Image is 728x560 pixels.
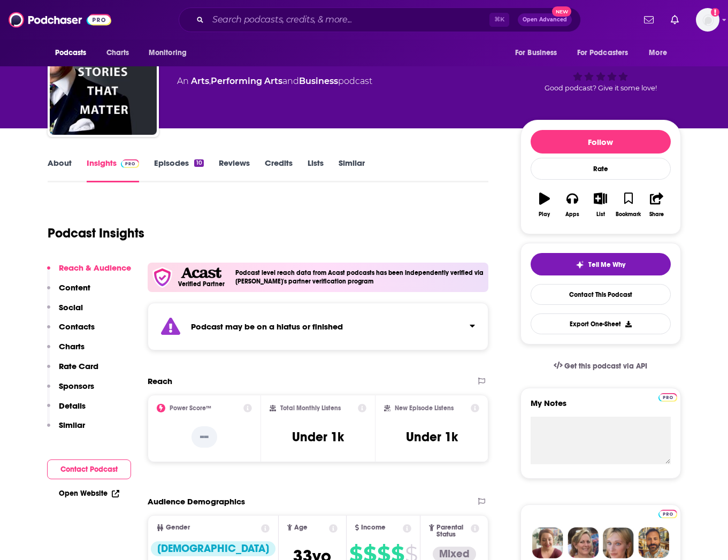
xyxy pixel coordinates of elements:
[638,527,669,558] img: Jon Profile
[552,6,571,17] span: New
[194,159,203,167] div: 10
[191,76,209,86] a: Arts
[48,43,101,63] button: open menu
[47,341,85,361] button: Charts
[47,420,85,440] button: Similar
[48,158,72,182] a: About
[532,527,563,558] img: Sydney Profile
[489,13,509,27] span: ⌘ K
[47,263,131,282] button: Reach & Audience
[696,8,719,32] span: Logged in as BrunswickDigital
[658,510,677,518] img: Podchaser Pro
[339,158,365,182] a: Similar
[55,45,87,60] span: Podcasts
[531,398,671,417] label: My Notes
[558,186,586,224] button: Apps
[531,186,558,224] button: Play
[141,43,201,63] button: open menu
[518,13,572,26] button: Open AdvancedNew
[59,361,98,371] p: Rate Card
[166,524,190,531] span: Gender
[50,28,157,135] img: Off The Agenda Podcast
[603,527,634,558] img: Jules Profile
[515,45,557,60] span: For Business
[545,353,656,379] a: Get this podcast via API
[436,524,469,538] span: Parental Status
[568,527,599,558] img: Barbara Profile
[294,524,308,531] span: Age
[308,158,324,182] a: Lists
[151,541,275,556] div: [DEMOGRAPHIC_DATA]
[292,429,344,445] h3: Under 1k
[523,17,567,22] span: Open Advanced
[47,321,95,341] button: Contacts
[59,302,83,312] p: Social
[565,211,579,218] div: Apps
[282,76,299,86] span: and
[531,253,671,275] button: tell me why sparkleTell Me Why
[531,284,671,305] a: Contact This Podcast
[47,459,131,479] button: Contact Podcast
[545,84,657,92] span: Good podcast? Give it some love!
[47,361,98,381] button: Rate Card
[219,158,250,182] a: Reviews
[280,404,341,412] h2: Total Monthly Listens
[148,496,245,507] h2: Audience Demographics
[47,282,90,302] button: Content
[106,45,129,60] span: Charts
[209,76,211,86] span: ,
[178,281,225,287] h5: Verified Partner
[59,282,90,293] p: Content
[649,45,667,60] span: More
[531,313,671,334] button: Export One-Sheet
[191,426,217,448] p: --
[148,376,172,386] h2: Reach
[170,404,211,412] h2: Power Score™
[235,269,485,285] h4: Podcast level reach data from Acast podcasts has been independently verified via [PERSON_NAME]'s ...
[539,211,550,218] div: Play
[59,401,86,411] p: Details
[696,8,719,32] img: User Profile
[121,159,140,168] img: Podchaser Pro
[640,11,658,29] a: Show notifications dropdown
[177,75,372,88] div: An podcast
[586,186,614,224] button: List
[59,420,85,430] p: Similar
[658,392,677,402] a: Pro website
[179,7,581,32] div: Search podcasts, credits, & more...
[576,260,584,269] img: tell me why sparkle
[616,211,641,218] div: Bookmark
[191,321,343,332] strong: Podcast may be on a hiatus or finished
[406,429,458,445] h3: Under 1k
[588,260,625,269] span: Tell Me Why
[47,381,94,401] button: Sponsors
[658,508,677,518] a: Pro website
[577,45,629,60] span: For Podcasters
[641,43,680,63] button: open menu
[149,45,187,60] span: Monitoring
[361,524,386,531] span: Income
[59,489,119,498] a: Open Website
[48,225,144,241] h1: Podcast Insights
[265,158,293,182] a: Credits
[395,404,454,412] h2: New Episode Listens
[59,381,94,391] p: Sponsors
[696,8,719,32] button: Show profile menu
[642,186,670,224] button: Share
[531,158,671,180] div: Rate
[59,321,95,332] p: Contacts
[211,76,282,86] a: Performing Arts
[615,186,642,224] button: Bookmark
[570,43,644,63] button: open menu
[181,267,221,279] img: Acast
[9,10,111,30] img: Podchaser - Follow, Share and Rate Podcasts
[520,35,681,102] div: verified BadgeGood podcast? Give it some love!
[564,362,647,371] span: Get this podcast via API
[299,76,338,86] a: Business
[658,393,677,402] img: Podchaser Pro
[154,158,203,182] a: Episodes10
[148,303,489,350] section: Click to expand status details
[47,401,86,420] button: Details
